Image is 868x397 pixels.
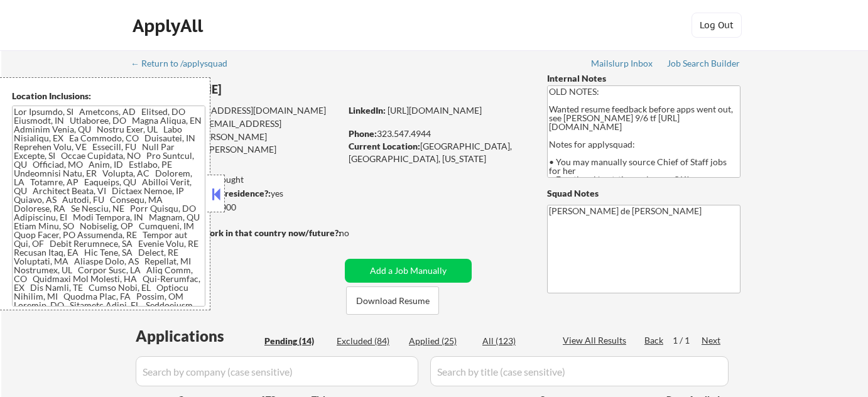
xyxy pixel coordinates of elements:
[591,59,654,68] div: Mailslurp Inbox
[547,187,741,200] div: Squad Notes
[349,105,386,116] strong: LinkedIn:
[702,334,722,347] div: Next
[133,104,340,117] div: [EMAIL_ADDRESS][DOMAIN_NAME]
[430,356,729,386] input: Search by title (case sensitive)
[132,131,340,168] div: [PERSON_NAME][EMAIL_ADDRESS][PERSON_NAME][DOMAIN_NAME]
[482,335,545,347] div: All (123)
[692,13,742,38] button: Log Out
[345,259,472,283] button: Add a Job Manually
[547,72,741,85] div: Internal Notes
[131,58,239,71] a: ← Return to /applysquad
[136,356,418,386] input: Search by company (case sensitive)
[337,335,399,347] div: Excluded (84)
[131,59,239,68] div: ← Return to /applysquad
[264,335,327,347] div: Pending (14)
[132,227,341,238] strong: Will need Visa to work in that country now/future?:
[12,90,205,102] div: Location Inclusions:
[349,128,377,139] strong: Phone:
[133,15,207,36] div: ApplyAll
[131,201,340,214] div: $165,000
[349,140,526,165] div: [GEOGRAPHIC_DATA], [GEOGRAPHIC_DATA], [US_STATE]
[133,117,340,142] div: [EMAIL_ADDRESS][DOMAIN_NAME]
[339,227,375,239] div: no
[132,82,390,97] div: [PERSON_NAME]
[667,58,741,71] a: Job Search Builder
[388,105,482,116] a: [URL][DOMAIN_NAME]
[346,286,439,315] button: Download Resume
[131,187,337,200] div: yes
[136,329,260,344] div: Applications
[409,335,472,347] div: Applied (25)
[644,334,665,347] div: Back
[349,128,526,140] div: 323.547.4944
[563,334,630,347] div: View All Results
[591,58,654,71] a: Mailslurp Inbox
[349,141,420,151] strong: Current Location:
[131,173,340,186] div: 25 sent / 205 bought
[667,59,741,68] div: Job Search Builder
[673,334,702,347] div: 1 / 1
